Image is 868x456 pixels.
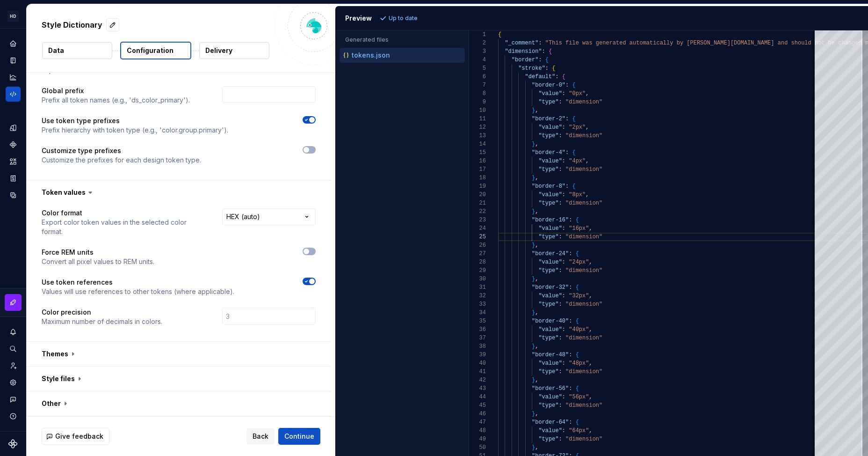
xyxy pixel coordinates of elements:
span: { [572,149,575,156]
div: Data sources [6,188,21,203]
span: : [569,419,572,426]
span: "border-0" [532,82,565,88]
div: 5 [469,64,486,73]
div: 43 [469,384,486,393]
div: Analytics [6,70,21,85]
span: : [558,132,562,139]
span: , [535,242,538,249]
button: Contact support [6,392,21,407]
span: "border-8" [532,183,565,190]
div: Home [6,36,21,51]
span: : [558,234,562,240]
span: } [532,411,535,417]
button: tokens.json [340,50,465,60]
span: "dimension" [565,267,602,274]
span: "24px" [569,259,589,265]
span: "stroke" [518,65,545,72]
span: "type" [538,234,558,240]
span: { [575,284,579,291]
span: { [572,116,575,122]
span: , [535,343,538,350]
span: "type" [538,368,558,375]
div: 31 [469,283,486,292]
span: "dimension" [565,200,602,206]
span: "border-32" [532,284,569,291]
button: HD [2,6,24,26]
span: : [558,166,562,173]
div: 21 [469,199,486,207]
span: : [562,191,565,198]
span: : [562,124,565,131]
span: : [569,318,572,324]
button: Data [42,42,112,59]
span: "value" [538,124,562,131]
a: Design tokens [6,120,21,135]
span: "border-4" [532,149,565,156]
p: Force REM units [42,248,154,257]
span: { [575,318,579,324]
div: HD [7,11,19,22]
span: { [549,48,552,55]
span: "40px" [569,326,589,333]
span: "56px" [569,394,589,400]
span: } [532,141,535,147]
span: { [575,250,579,257]
span: { [562,74,565,80]
p: Use token type prefixes [42,116,228,125]
div: 12 [469,123,486,132]
div: Assets [6,154,21,169]
div: Code automation [6,87,21,102]
span: } [532,444,535,451]
span: : [545,65,548,72]
span: : [562,259,565,265]
span: : [558,200,562,206]
p: Up to date [389,15,418,22]
span: "border-24" [532,250,569,257]
span: : [558,267,562,274]
div: 9 [469,98,486,106]
div: 7 [469,81,486,89]
span: , [589,259,592,265]
span: , [589,427,592,434]
span: "value" [538,360,562,367]
span: "4px" [569,158,586,164]
span: "border-2" [532,116,565,122]
div: 28 [469,258,486,266]
span: : [562,360,565,367]
span: : [565,149,569,156]
span: "value" [538,326,562,333]
div: 10 [469,106,486,115]
a: Supernova Logo [8,439,18,449]
span: : [538,57,542,63]
div: 27 [469,250,486,258]
span: "dimension" [565,436,602,442]
span: "32px" [569,293,589,299]
div: 13 [469,132,486,140]
span: , [589,360,592,367]
span: "type" [538,436,558,442]
span: "dimension" [565,335,602,341]
span: : [562,394,565,400]
div: 20 [469,191,486,199]
span: : [565,116,569,122]
button: Search ⌘K [6,341,21,356]
div: 48 [469,427,486,435]
p: Export color token values in the selected color format. [42,218,205,236]
span: "dimension" [565,301,602,308]
span: : [558,436,562,442]
div: 50 [469,443,486,452]
span: "This file was generated automatically by [PERSON_NAME] [545,40,730,46]
span: "value" [538,191,562,198]
p: Convert all pixel values to REM units. [42,257,154,266]
span: : [562,158,565,164]
span: "type" [538,132,558,139]
span: : [558,368,562,375]
a: Storybook stories [6,171,21,186]
input: 3 [222,308,316,324]
div: 49 [469,435,486,443]
div: 1 [469,30,486,39]
span: "type" [538,267,558,274]
div: 4 [469,56,486,64]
